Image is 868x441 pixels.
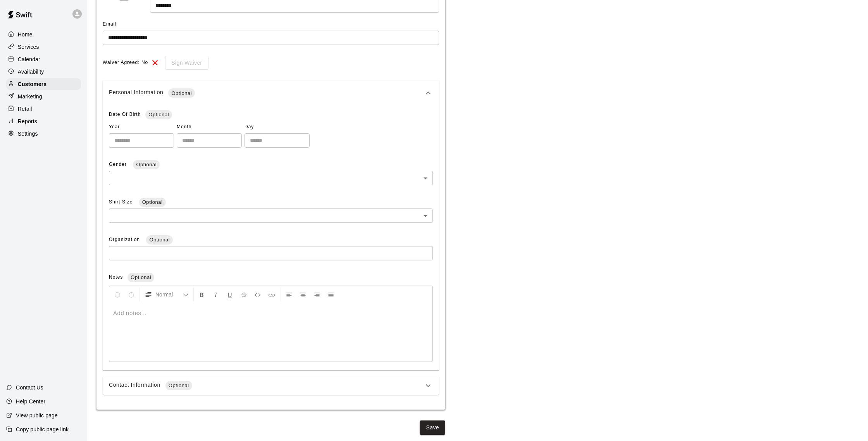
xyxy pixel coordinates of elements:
button: Redo [125,288,138,301]
p: Customers [18,80,46,88]
span: Email [103,21,116,27]
button: Justify Align [324,288,338,301]
button: Format Underline [223,288,236,301]
span: Day [245,121,310,133]
span: Organization [109,237,141,242]
p: Availability [18,68,44,76]
div: Personal InformationOptional [103,105,439,370]
button: Left Align [282,288,296,301]
a: Availability [6,66,81,78]
button: Format Italics [209,288,222,301]
button: Save [420,420,445,435]
span: Month [177,121,242,133]
button: Insert Code [251,288,264,301]
span: Notes [109,274,123,280]
span: Optional [133,161,160,169]
a: Customers [6,78,81,90]
p: Copy public page link [16,425,69,433]
div: Contact InformationOptional [103,376,439,395]
p: Contact Us [16,384,43,391]
p: Settings [18,130,38,138]
span: Optional [145,111,172,119]
span: Year [109,121,174,133]
p: View public page [16,412,58,419]
p: Help Center [16,398,45,405]
a: Reports [6,115,81,127]
button: Format Strikethrough [237,288,250,301]
span: Optional [127,274,154,281]
span: Normal [155,291,183,298]
p: Reports [18,117,37,125]
span: Optional [165,382,192,389]
span: Waiver Agreed: No [103,57,148,69]
button: Formatting Options [141,288,192,301]
span: Optional [139,198,166,206]
div: To sign waivers in admin, this feature must be enabled in general settings [160,56,208,70]
button: Insert Link [265,288,278,301]
button: Center Align [296,288,310,301]
p: Services [18,43,39,51]
div: Personal InformationOptional [103,81,439,105]
button: Undo [111,288,124,301]
a: Home [6,29,81,40]
a: Settings [6,128,81,140]
a: Marketing [6,91,81,102]
a: Services [6,41,81,53]
span: Gender [109,162,128,167]
span: Optional [168,90,195,97]
p: Retail [18,105,32,113]
div: Personal Information [109,88,424,98]
span: Date Of Birth [109,112,141,117]
div: Contact Information [109,381,424,390]
p: Marketing [18,93,42,100]
span: Shirt Size [109,199,134,205]
p: Calendar [18,55,40,63]
button: Format Bold [195,288,208,301]
p: Home [18,31,33,38]
button: Right Align [310,288,324,301]
a: Retail [6,103,81,115]
span: Optional [146,236,173,244]
a: Calendar [6,53,81,65]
